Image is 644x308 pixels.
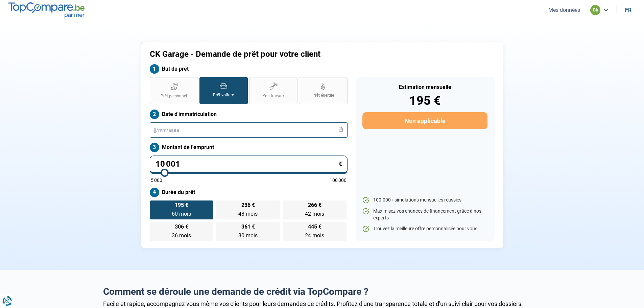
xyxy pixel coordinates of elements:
[150,143,348,152] label: Montant de l'emprunt
[546,6,582,14] button: Mes données
[175,224,188,230] span: 306 €
[150,64,348,74] label: But du prêt
[150,110,348,119] label: Date d'immatriculation
[308,203,321,208] span: 266 €
[238,232,258,239] span: 30 mois
[305,232,324,239] span: 24 mois
[362,112,487,129] button: Non applicable
[625,7,631,13] div: fr
[305,211,324,217] span: 42 mois
[330,178,347,183] span: 100 000
[8,2,85,18] img: TopCompare.be
[172,211,191,217] span: 60 mois
[312,93,334,98] span: Prêt énergie
[238,211,258,217] span: 48 mois
[103,286,541,298] h2: Comment se déroule une demande de crédit via TopCompare ?
[241,224,255,230] span: 361 €
[172,232,191,239] span: 36 mois
[362,197,487,204] li: 100.000+ simulations mensuelles réussies
[308,224,321,230] span: 445 €
[103,300,541,307] div: Facile et rapide, accompagnez vous même vos clients pour leurs demandes de crédits. Profitez d'un...
[590,5,600,15] div: ck
[150,122,348,138] input: jj/mm/aaaa
[241,203,255,208] span: 236 €
[339,161,342,167] span: €
[362,226,487,232] li: Trouvez la meilleure offre personnalisée pour vous
[150,188,348,197] label: Durée du prêt
[175,203,188,208] span: 195 €
[262,93,285,99] span: Prêt travaux
[150,49,406,59] h1: CK Garage - Demande de prêt pour votre client
[362,95,487,107] div: 195 €
[151,178,162,183] span: 5 000
[362,208,487,221] li: Maximisez vos chances de financement grâce à nos experts
[213,92,234,98] span: Prêt voiture
[362,85,487,90] div: Estimation mensuelle
[161,93,187,99] span: Prêt personnel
